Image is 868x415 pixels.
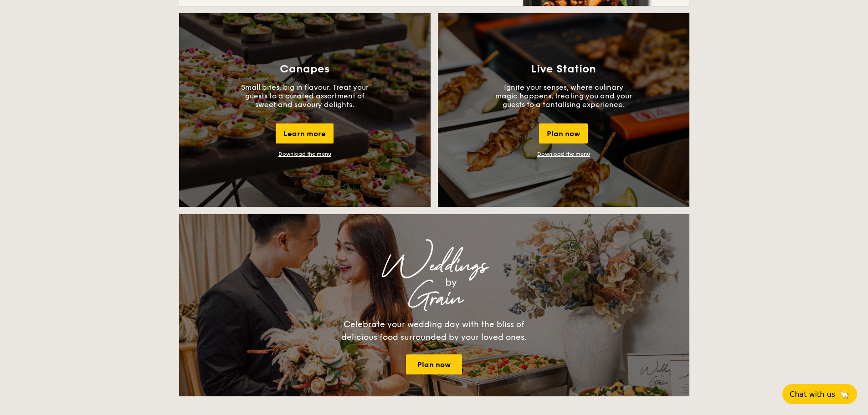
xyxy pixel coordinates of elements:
[537,151,590,157] a: Download the menu
[531,63,596,76] h3: Live Station
[293,274,609,291] div: by
[276,123,334,143] div: Learn more
[280,63,329,76] h3: Canapes
[259,258,609,274] div: Weddings
[839,389,850,400] span: 🦙
[539,123,588,143] div: Plan now
[495,83,632,109] p: Ignite your senses, where culinary magic happens, treating you and your guests to a tantalising e...
[790,390,835,399] span: Chat with us
[236,83,373,109] p: Small bites, big in flavour. Treat your guests to a curated assortment of sweet and savoury delig...
[259,291,609,307] div: Grain
[406,354,462,374] a: Plan now
[332,318,537,343] div: Celebrate your wedding day with the bliss of delicious food surrounded by your loved ones.
[782,384,857,404] button: Chat with us🦙
[278,151,331,157] a: Download the menu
